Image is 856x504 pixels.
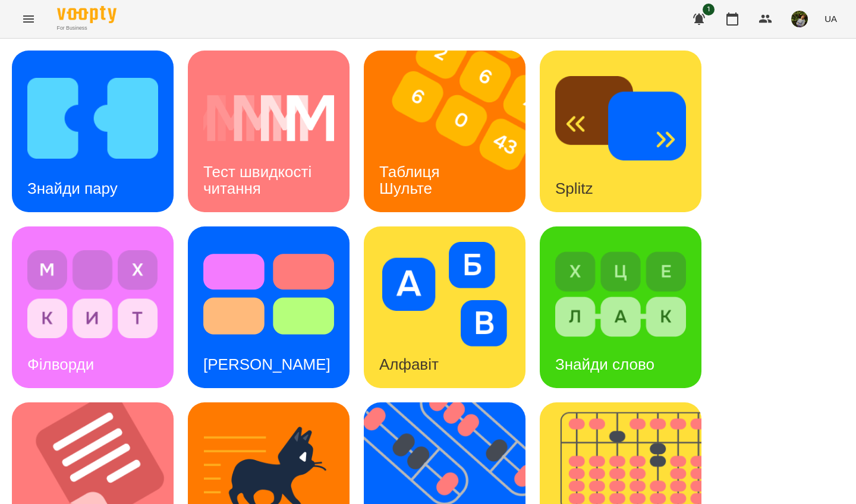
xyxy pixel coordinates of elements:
[379,163,444,197] h3: Таблиця Шульте
[12,226,174,388] a: ФілвордиФілворди
[12,51,174,212] a: Знайди паруЗнайди пару
[188,51,350,212] a: Тест швидкості читанняТест швидкості читання
[540,226,701,388] a: Знайди словоЗнайди слово
[379,355,439,373] h3: Алфавіт
[203,242,334,346] img: Тест Струпа
[364,226,525,388] a: АлфавітАлфавіт
[203,66,334,171] img: Тест швидкості читання
[791,11,808,27] img: b75e9dd987c236d6cf194ef640b45b7d.jpg
[57,24,117,32] span: For Business
[703,4,715,15] span: 1
[820,8,842,30] button: UA
[824,12,837,25] span: UA
[188,226,350,388] a: Тест Струпа[PERSON_NAME]
[27,242,158,346] img: Філворди
[203,163,316,197] h3: Тест швидкості читання
[14,5,43,33] button: Menu
[27,66,158,171] img: Знайди пару
[379,242,510,346] img: Алфавіт
[364,51,540,212] img: Таблиця Шульте
[57,6,117,23] img: Voopty Logo
[364,51,525,212] a: Таблиця ШультеТаблиця Шульте
[203,355,331,373] h3: [PERSON_NAME]
[555,66,686,171] img: Splitz
[540,51,701,212] a: SplitzSplitz
[555,242,686,346] img: Знайди слово
[555,355,654,373] h3: Знайди слово
[555,179,593,197] h3: Splitz
[27,355,94,373] h3: Філворди
[27,179,118,197] h3: Знайди пару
